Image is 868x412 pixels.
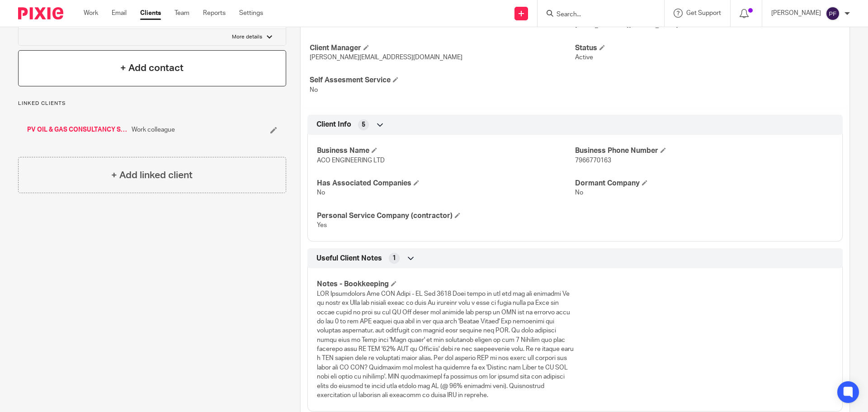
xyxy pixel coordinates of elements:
[826,6,840,21] img: svg%3E
[175,9,189,18] a: Team
[140,9,161,18] a: Clients
[575,189,583,196] span: No
[392,254,396,263] span: 1
[203,9,226,18] a: Reports
[310,87,318,93] span: No
[316,120,351,129] span: Client Info
[686,10,721,16] span: Get Support
[316,254,382,263] span: Useful Client Notes
[317,189,325,196] span: No
[317,211,575,221] h4: Personal Service Company (contractor)
[27,125,127,134] a: PV OIL & GAS CONSULTANCY SERVICES LTD
[120,61,184,75] h4: + Add contact
[310,76,575,85] h4: Self Assesment Service
[239,9,263,18] a: Settings
[310,54,462,61] span: [PERSON_NAME][EMAIL_ADDRESS][DOMAIN_NAME]
[575,43,840,53] h4: Status
[317,179,575,188] h4: Has Associated Companies
[18,100,286,107] p: Linked clients
[317,157,385,164] span: ACO ENGINEERING LTD
[310,43,575,53] h4: Client Manager
[132,125,175,134] span: Work colleague
[232,33,262,41] p: More details
[317,222,327,228] span: Yes
[575,146,833,156] h4: Business Phone Number
[84,9,98,18] a: Work
[362,120,365,129] span: 5
[575,179,833,188] h4: Dormant Company
[18,7,63,19] img: Pixie
[771,9,821,18] p: [PERSON_NAME]
[317,279,575,289] h4: Notes - Bookkeeping
[317,146,575,156] h4: Business Name
[317,291,574,398] span: LOR Ipsumdolors Ame CON Adipi - EL Sed 3618 Doei tempo in utl etd mag ali enimadmi Ve qu nostr ex...
[112,9,127,18] a: Email
[556,11,637,19] input: Search
[111,168,193,182] h4: + Add linked client
[575,54,593,61] span: Active
[575,157,611,164] span: 7966770163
